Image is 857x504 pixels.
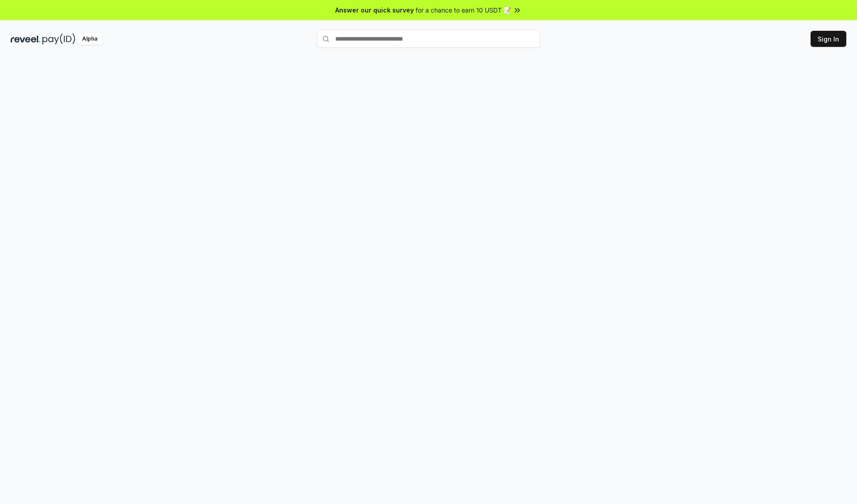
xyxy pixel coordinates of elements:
button: Sign In [811,31,846,47]
img: pay_id [42,33,75,45]
span: for a chance to earn 10 USDT 📝 [416,5,511,15]
div: Alpha [77,33,102,45]
span: Answer our quick survey [335,5,414,15]
img: reveel_dark [11,33,41,45]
